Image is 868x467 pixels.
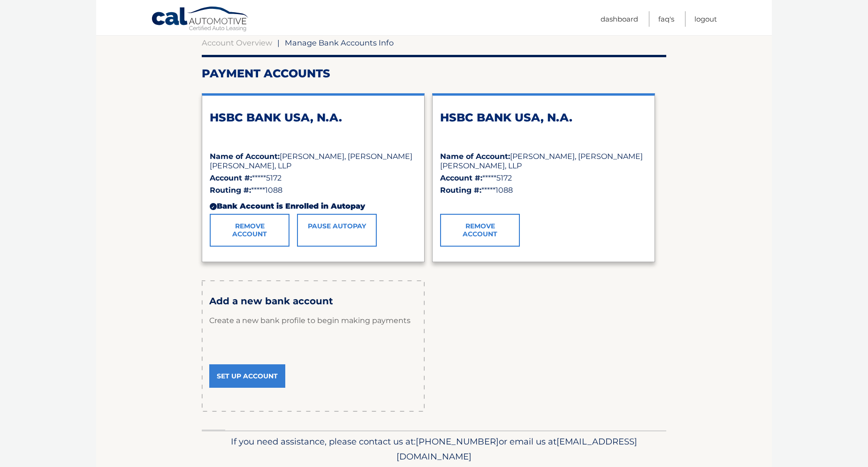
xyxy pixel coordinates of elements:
span: [PERSON_NAME], [PERSON_NAME] [PERSON_NAME], LLP [440,152,643,170]
span: [EMAIL_ADDRESS][DOMAIN_NAME] [396,436,637,462]
h2: HSBC BANK USA, N.A. [440,111,647,125]
strong: Account #: [210,173,252,182]
h2: Payment Accounts [202,67,666,81]
span: Manage Bank Accounts Info [285,38,394,47]
a: Pause AutoPay [297,214,377,247]
strong: Account #: [440,173,482,182]
span: [PERSON_NAME], [PERSON_NAME] [PERSON_NAME], LLP [210,152,412,170]
strong: Name of Account: [210,152,280,161]
a: Remove Account [210,214,289,247]
a: Logout [694,11,717,27]
div: ✓ [210,203,217,210]
h2: HSBC BANK USA, N.A. [210,111,417,125]
a: Set Up Account [209,364,285,388]
strong: Routing #: [440,186,481,195]
span: ✓ [440,202,446,211]
a: FAQ's [658,11,674,27]
span: [PHONE_NUMBER] [416,436,499,447]
a: Remove Account [440,214,520,247]
p: If you need assistance, please contact us at: or email us at [208,434,660,464]
strong: Name of Account: [440,152,510,161]
strong: Routing #: [210,186,251,195]
a: Account Overview [202,38,272,47]
div: Bank Account is Enrolled in Autopay [210,196,417,216]
span: | [277,38,280,47]
p: Create a new bank profile to begin making payments [209,307,417,335]
h3: Add a new bank account [209,295,417,307]
a: Dashboard [601,11,638,27]
a: Cal Automotive [151,6,250,33]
